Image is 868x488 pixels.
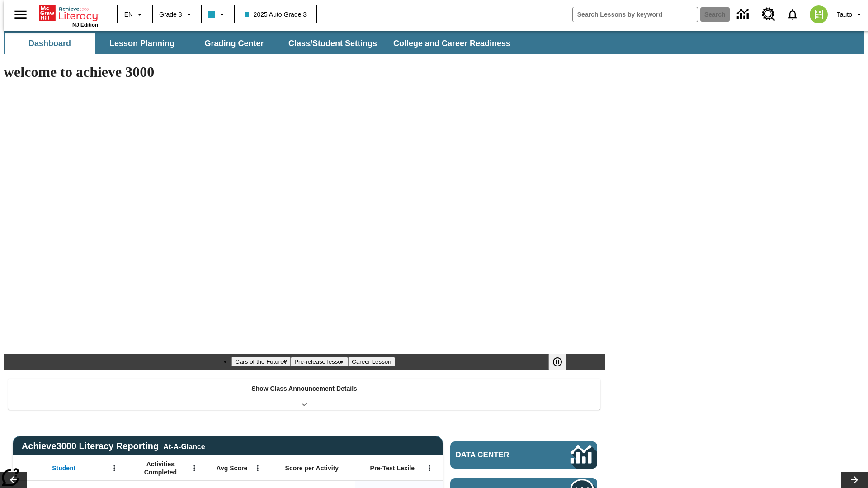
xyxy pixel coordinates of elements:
[251,384,357,394] p: Show Class Announcement Details
[7,1,34,28] button: Open side menu
[159,10,182,19] span: Grade 3
[131,460,190,476] span: Activities Completed
[291,357,348,366] button: Slide 2 Pre-release lesson
[837,10,852,19] span: Tauto
[39,3,98,28] div: Home
[456,450,540,460] span: Data Center
[386,33,518,54] button: College and Career Readiness
[348,357,395,366] button: Slide 3 Career Lesson
[5,33,95,54] button: Dashboard
[841,472,868,488] button: Lesson carousel, Next
[781,3,804,26] a: Notifications
[72,22,98,28] span: NJ Edition
[163,441,205,451] div: At-A-Glance
[216,464,247,472] span: Avg Score
[731,2,756,27] a: Data Center
[251,461,264,475] button: Open Menu
[370,464,415,472] span: Pre-Test Lexile
[423,461,436,475] button: Open Menu
[804,3,833,26] button: Select a new avatar
[573,7,698,22] input: search field
[231,357,291,366] button: Slide 1 Cars of the Future?
[810,5,828,23] img: avatar image
[189,33,279,54] button: Grading Center
[188,461,201,475] button: Open Menu
[8,379,600,410] div: Show Class Announcement Details
[4,64,605,80] h1: welcome to achieve 3000
[97,33,187,54] button: Lesson Planning
[548,354,576,370] div: Pause
[52,464,75,472] span: Student
[450,441,597,469] a: Data Center
[4,31,864,54] div: SubNavbar
[39,4,98,22] a: Home
[108,461,121,475] button: Open Menu
[245,10,307,19] span: 2025 Auto Grade 3
[281,33,384,54] button: Class/Student Settings
[833,6,868,23] button: Profile/Settings
[156,6,198,23] button: Grade: Grade 3, Select a grade
[4,33,519,54] div: SubNavbar
[124,10,133,19] span: EN
[22,441,205,451] span: Achieve3000 Literacy Reporting
[756,2,781,27] a: Resource Center, Will open in new tab
[548,354,566,370] button: Pause
[204,6,231,23] button: Class color is light blue. Change class color
[120,6,149,23] button: Language: EN, Select a language
[285,464,339,472] span: Score per Activity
